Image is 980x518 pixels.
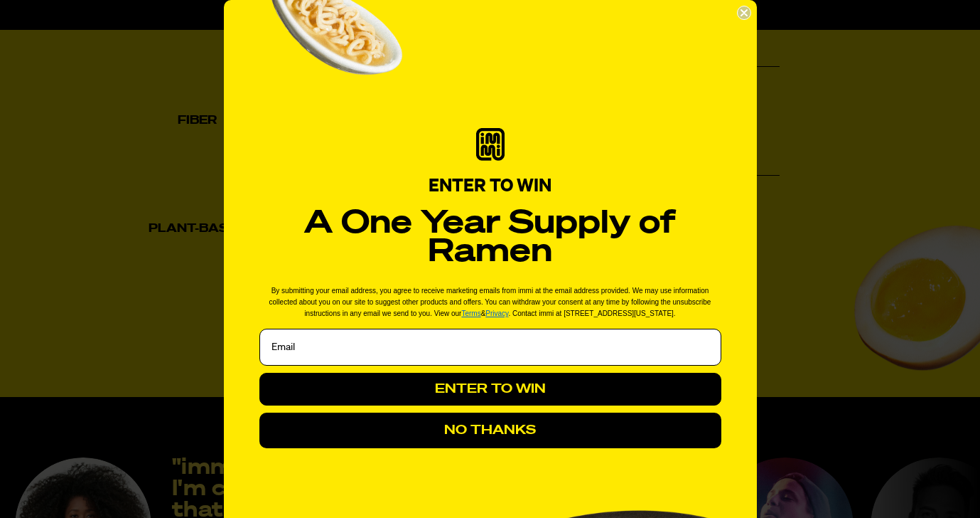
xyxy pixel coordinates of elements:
[737,6,751,20] button: Close dialog
[269,287,711,317] span: By submitting your email address, you agree to receive marketing emails from immi at the email ad...
[485,310,508,317] a: Privacy
[259,413,721,448] button: NO THANKS
[259,373,721,406] button: ENTER TO WIN
[461,310,480,317] a: Terms
[304,208,676,268] strong: A One Year Supply of Ramen
[259,329,721,366] input: Email
[476,128,505,161] img: immi
[429,177,551,196] span: ENTER TO WIN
